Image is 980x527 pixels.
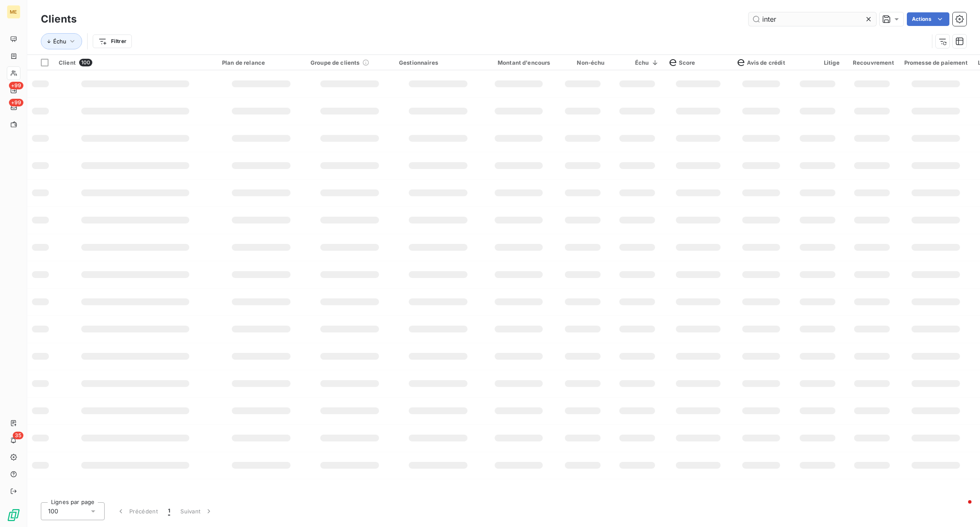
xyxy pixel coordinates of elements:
span: 35 [13,432,23,439]
img: Logo LeanPay [7,508,20,522]
div: Échu [615,59,659,66]
span: Échu [53,38,66,45]
input: Rechercher [749,12,876,26]
span: Avis de crédit [738,59,785,66]
button: Échu [41,33,82,49]
div: Promesse de paiement [904,59,968,66]
span: +99 [9,99,23,106]
div: Recouvrement [850,59,894,66]
iframe: Intercom live chat [951,498,971,518]
div: Litige [795,59,840,66]
h3: Clients [41,11,77,27]
div: ME [7,5,20,19]
span: Score [669,59,695,66]
span: 100 [48,507,58,516]
button: Précédent [111,502,163,520]
span: 100 [79,59,92,66]
span: Client [59,59,76,66]
div: Plan de relance [222,59,300,66]
div: Montant d'encours [487,59,550,66]
span: +99 [9,82,23,89]
button: Actions [907,12,949,26]
span: Groupe de clients [311,59,360,66]
div: Non-échu [561,59,605,66]
span: 1 [168,507,170,516]
button: Filtrer [93,34,132,48]
button: 1 [163,502,175,520]
button: Suivant [175,502,218,520]
div: Gestionnaires [399,59,477,66]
